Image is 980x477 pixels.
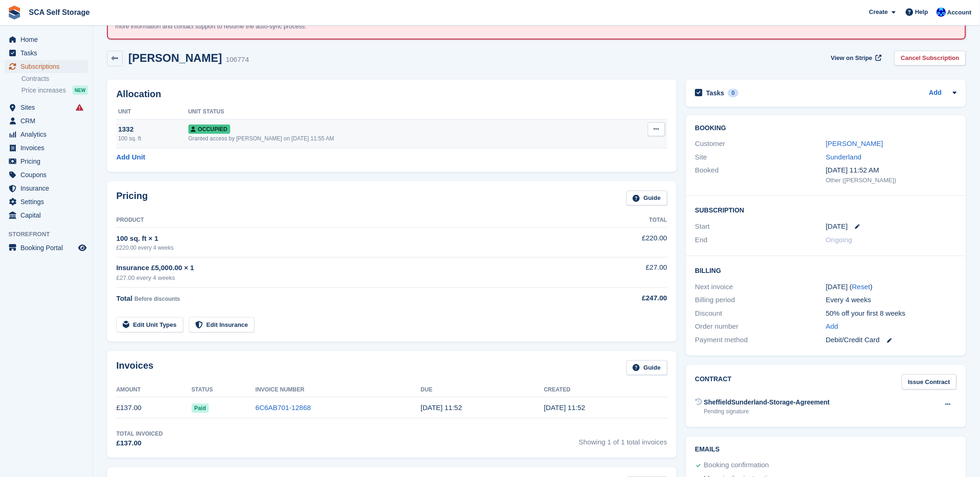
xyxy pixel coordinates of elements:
[116,89,667,99] h2: Allocation
[116,317,183,332] a: Edit Unit Types
[116,191,148,206] h2: Pricing
[20,101,76,114] span: Sites
[902,374,957,390] a: Issue Contract
[826,282,957,292] div: [DATE] ( )
[20,209,76,222] span: Capital
[7,6,21,20] img: stora-icon-8386f47178a22dfd0bd8f6a31ec36ba5ce8667c1dd55bd0f319d3a0aa187defe.svg
[831,53,873,63] span: View on Stripe
[116,233,582,244] div: 100 sq. ft × 1
[582,213,667,228] th: Total
[73,86,88,95] div: NEW
[627,360,667,376] a: Guide
[5,46,88,60] a: menu
[627,191,667,206] a: Guide
[894,51,966,66] a: Cancel Subscription
[704,407,830,416] div: Pending signature
[5,60,88,73] a: menu
[707,89,725,97] h2: Tasks
[20,155,76,168] span: Pricing
[827,51,884,66] a: View on Stripe
[116,263,582,273] div: Insurance £5,000.00 × 1
[77,242,88,253] a: Preview store
[695,308,826,319] div: Discount
[5,155,88,168] a: menu
[695,335,826,345] div: Payment method
[695,165,826,185] div: Booked
[116,105,188,119] th: Unit
[5,182,88,195] a: menu
[582,293,667,304] div: £247.00
[226,54,249,65] div: 106774
[826,308,957,319] div: 50% off your first 8 weeks
[695,321,826,332] div: Order number
[695,446,957,453] h2: Emails
[826,221,848,232] time: 2025-09-06 00:00:00 UTC
[582,228,667,257] td: £220.00
[116,244,582,252] div: £220.00 every 4 weeks
[695,235,826,245] div: End
[5,114,88,127] a: menu
[826,165,957,176] div: [DATE] 11:52 AM
[5,101,88,114] a: menu
[544,404,586,411] time: 2025-09-06 10:52:14 UTC
[869,7,888,17] span: Create
[826,176,957,185] div: Other ([PERSON_NAME])
[704,460,769,471] div: Booking confirmation
[116,360,153,376] h2: Invoices
[826,335,957,345] div: Debit/Credit Card
[5,33,88,46] a: menu
[8,230,93,239] span: Storefront
[20,33,76,46] span: Home
[255,404,311,411] a: 6C6AB701-12868
[20,141,76,154] span: Invoices
[695,139,826,149] div: Customer
[21,86,66,95] span: Price increases
[852,283,870,291] a: Reset
[826,321,839,332] a: Add
[255,383,420,397] th: Invoice Number
[20,241,76,254] span: Booking Portal
[21,85,88,95] a: Price increases NEW
[826,236,853,244] span: Ongoing
[5,209,88,222] a: menu
[118,134,188,143] div: 100 sq. ft
[116,152,145,163] a: Add Unit
[188,105,611,119] th: Unit Status
[134,296,180,302] span: Before discounts
[76,104,83,111] i: Smart entry sync failures have occurred
[421,404,462,411] time: 2025-09-07 10:52:13 UTC
[826,295,957,305] div: Every 4 weeks
[5,168,88,181] a: menu
[116,213,582,228] th: Product
[189,317,255,332] a: Edit Insurance
[116,383,192,397] th: Amount
[937,7,946,17] img: Kelly Neesham
[826,153,862,161] a: Sunderland
[5,141,88,154] a: menu
[20,128,76,141] span: Analytics
[188,125,230,134] span: Occupied
[21,74,88,83] a: Contracts
[116,430,163,438] div: Total Invoiced
[116,294,133,302] span: Total
[582,257,667,287] td: £27.00
[116,273,582,283] div: £27.00 every 4 weeks
[695,221,826,232] div: Start
[20,182,76,195] span: Insurance
[20,168,76,181] span: Coupons
[5,195,88,208] a: menu
[192,383,256,397] th: Status
[695,152,826,163] div: Site
[5,128,88,141] a: menu
[695,265,957,275] h2: Billing
[929,88,942,99] a: Add
[695,282,826,292] div: Next invoice
[20,114,76,127] span: CRM
[116,397,192,418] td: £137.00
[20,195,76,208] span: Settings
[25,5,93,20] a: SCA Self Storage
[947,8,972,17] span: Account
[826,139,883,147] a: [PERSON_NAME]
[544,383,667,397] th: Created
[192,404,209,413] span: Paid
